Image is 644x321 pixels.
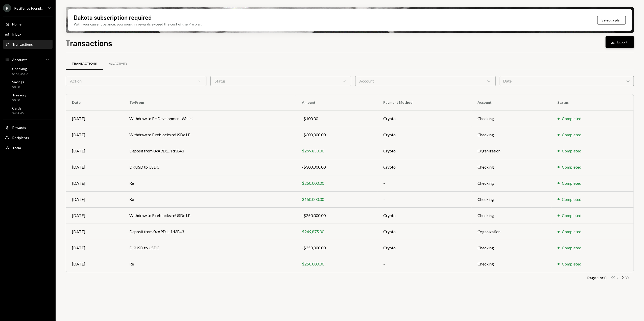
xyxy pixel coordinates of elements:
[66,38,112,48] h1: Transactions
[12,136,29,140] div: Recipients
[562,148,582,154] div: Completed
[377,240,472,256] td: Crypto
[123,207,296,224] td: Withdraw to Fireblocks reUSDe LP
[472,240,552,256] td: Checking
[302,148,371,154] div: $299,850.00
[472,143,552,159] td: Organization
[377,159,472,175] td: Crypto
[472,94,552,111] th: Account
[606,36,634,48] button: Export
[12,80,24,84] div: Savings
[302,261,371,267] div: $250,000.00
[72,62,97,66] div: Transactions
[3,91,53,103] a: Treasury$0.00
[14,6,43,10] div: Resilience Found...
[302,229,371,235] div: $249,875.00
[72,212,117,219] div: [DATE]
[302,245,371,251] div: -$250,000.00
[3,78,53,90] a: Savings$0.00
[123,143,296,159] td: Deposit from 0xA9D1...1d3E43
[12,42,33,46] div: Transactions
[472,175,552,191] td: Checking
[3,143,53,152] a: Team
[302,132,371,138] div: -$300,000.00
[562,116,582,122] div: Completed
[3,30,53,39] a: Inbox
[302,196,371,202] div: $150,000.00
[472,207,552,224] td: Checking
[302,180,371,186] div: $250,000.00
[123,191,296,207] td: Re
[109,62,127,66] div: All Activity
[472,127,552,143] td: Checking
[3,4,11,12] div: R
[355,76,496,86] div: Account
[123,240,296,256] td: DKUSD to USDC
[3,55,53,64] a: Accounts
[562,164,582,170] div: Completed
[3,104,53,117] a: Cards$469.40
[72,229,117,235] div: [DATE]
[72,261,117,267] div: [DATE]
[377,224,472,240] td: Crypto
[66,57,103,70] a: Transactions
[562,261,582,267] div: Completed
[12,58,28,62] div: Accounts
[12,106,23,110] div: Cards
[377,175,472,191] td: –
[12,67,30,71] div: Checking
[377,94,472,111] th: Payment Method
[552,94,634,111] th: Status
[377,127,472,143] td: Crypto
[377,143,472,159] td: Crypto
[72,164,117,170] div: [DATE]
[72,116,117,122] div: [DATE]
[72,196,117,202] div: [DATE]
[12,72,30,76] div: $167,464.73
[500,76,634,86] div: Date
[72,180,117,186] div: [DATE]
[377,256,472,272] td: –
[377,191,472,207] td: –
[210,76,351,86] div: Status
[123,159,296,175] td: DKUSD to USDC
[12,146,21,150] div: Team
[72,245,117,251] div: [DATE]
[12,22,21,26] div: Home
[72,132,117,138] div: [DATE]
[562,212,582,219] div: Completed
[562,132,582,138] div: Completed
[302,212,371,219] div: -$250,000.00
[12,98,26,102] div: $0.00
[12,111,23,116] div: $469.40
[472,111,552,127] td: Checking
[302,164,371,170] div: -$300,000.00
[472,191,552,207] td: Checking
[562,180,582,186] div: Completed
[123,256,296,272] td: Re
[123,175,296,191] td: Re
[12,93,26,97] div: Treasury
[597,16,626,24] button: Select a plan
[74,13,152,21] div: Dakota subscription required
[587,275,607,280] div: Page 1 of 8
[562,196,582,202] div: Completed
[3,123,53,132] a: Rewards
[3,40,53,49] a: Transactions
[377,111,472,127] td: Crypto
[103,57,133,70] a: All Activity
[3,19,53,29] a: Home
[472,224,552,240] td: Organization
[472,256,552,272] td: Checking
[66,94,123,111] th: Date
[123,111,296,127] td: Withdraw to Re Development Wallet
[3,133,53,142] a: Recipients
[377,207,472,224] td: Crypto
[472,159,552,175] td: Checking
[123,127,296,143] td: Withdraw to Fireblocks reUSDe LP
[74,21,202,27] div: With your current balance, your monthly rewards exceed the cost of the Pro plan.
[562,245,582,251] div: Completed
[66,76,206,86] div: Action
[296,94,377,111] th: Amount
[302,116,371,122] div: -$100.00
